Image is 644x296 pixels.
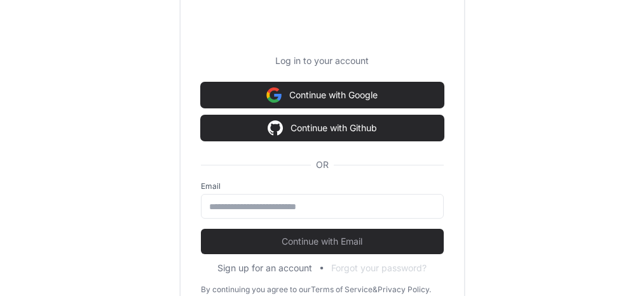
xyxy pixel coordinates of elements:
[201,181,444,191] label: Email
[201,285,311,295] div: By continuing you agree to our
[201,115,444,141] button: Continue with Github
[266,82,282,108] img: Sign in with google
[378,285,431,295] a: Privacy Policy.
[311,285,373,295] a: Terms of Service
[311,158,334,171] span: OR
[201,55,444,67] p: Log in to your account
[201,235,444,248] span: Continue with Email
[201,229,444,254] button: Continue with Email
[201,82,444,108] button: Continue with Google
[268,115,283,141] img: Sign in with google
[331,262,427,274] button: Forgot your password?
[373,285,378,295] div: &
[217,262,312,274] button: Sign up for an account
